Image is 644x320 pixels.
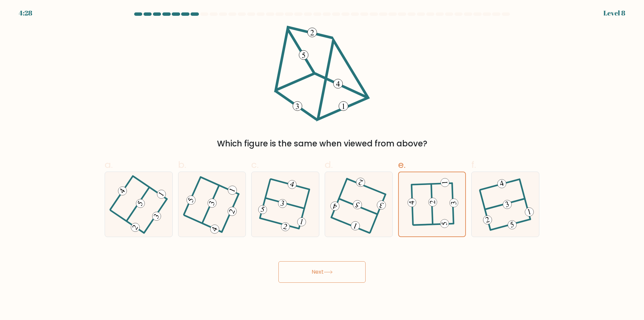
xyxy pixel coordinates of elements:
[278,261,366,283] button: Next
[109,138,535,150] div: Which figure is the same when viewed from above?
[603,8,625,18] div: Level 8
[19,8,32,18] div: 4:28
[325,158,333,171] span: d.
[105,158,113,171] span: a.
[178,158,186,171] span: b.
[398,158,406,171] span: e.
[251,158,259,171] span: c.
[471,158,476,171] span: f.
